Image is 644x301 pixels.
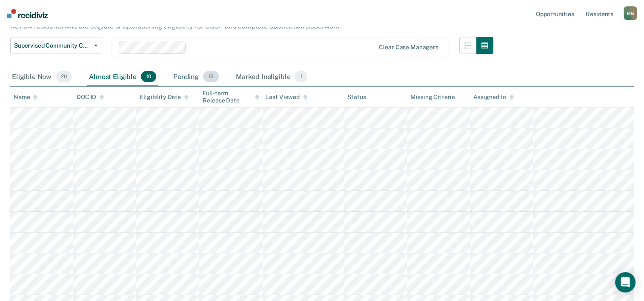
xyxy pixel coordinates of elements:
[10,68,74,86] div: Eligible Now20
[615,272,635,292] div: Open Intercom Messenger
[203,90,259,104] div: Full-term Release Date
[14,94,37,101] div: Name
[87,68,158,86] div: Almost Eligible10
[410,94,455,101] div: Missing Criteria
[56,71,72,82] span: 20
[347,94,366,101] div: Status
[234,68,309,86] div: Marked Ineligible1
[473,94,513,101] div: Assigned to
[624,6,637,20] div: M G
[10,37,101,54] button: Supervised Community Confinement Program
[7,9,48,18] img: Recidiviz
[172,68,220,86] div: Pending15
[203,71,219,82] span: 15
[14,42,91,49] span: Supervised Community Confinement Program
[141,71,156,82] span: 10
[379,44,438,51] div: Clear case managers
[295,71,307,82] span: 1
[77,94,104,101] div: DOC ID
[140,94,189,101] div: Eligibility Date
[266,94,307,101] div: Last Viewed
[624,6,637,20] button: MG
